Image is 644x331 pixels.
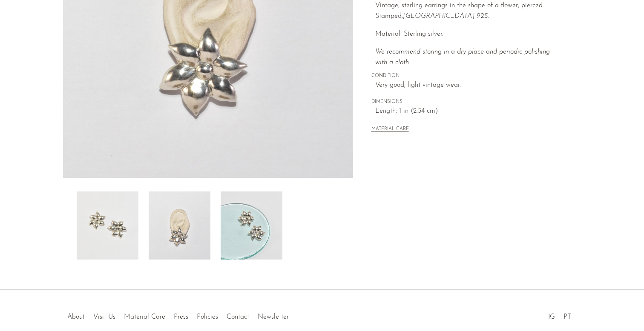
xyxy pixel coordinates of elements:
[221,191,282,260] img: Sterling Flower Earrings
[197,314,218,320] a: Policies
[371,126,409,133] button: MATERIAL CARE
[77,191,138,260] img: Sterling Flower Earrings
[375,106,563,117] span: Length: 1 in (2.54 cm)
[371,98,563,106] span: DIMENSIONS
[149,191,210,260] img: Sterling Flower Earrings
[93,314,115,320] a: Visit Us
[227,314,249,320] a: Contact
[63,307,293,323] ul: Quick links
[174,314,188,320] a: Press
[403,13,489,20] em: [GEOGRAPHIC_DATA] 925.
[124,314,165,320] a: Material Care
[375,0,563,22] p: Vintage, sterling earrings in the shape of a flower, pierced. Stamped,
[375,29,563,40] p: Material: Sterling silver.
[371,72,563,80] span: CONDITION
[548,314,555,320] a: IG
[67,314,85,320] a: About
[544,307,575,323] ul: Social Medias
[563,314,571,320] a: PT
[375,49,550,66] em: We recommend storing in a dry place and periodic polishing with a cloth.
[375,80,563,91] span: Very good; light vintage wear.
